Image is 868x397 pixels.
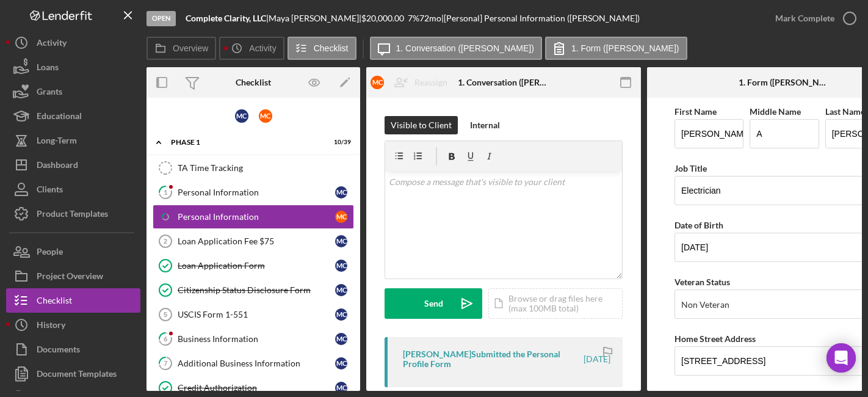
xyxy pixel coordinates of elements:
[37,31,67,58] div: Activity
[408,13,419,23] div: 7 %
[153,205,354,229] a: Personal InformationMC
[164,311,167,318] tspan: 5
[335,211,347,223] div: M C
[6,79,140,104] button: Grants
[403,349,582,369] div: [PERSON_NAME] Submitted the Personal Profile Form
[153,253,354,278] a: Loan Application FormMC
[164,238,167,245] tspan: 2
[396,43,534,53] label: 1. Conversation ([PERSON_NAME])
[675,333,756,344] label: Home Street Address
[6,104,140,128] button: Educational
[269,13,361,23] div: Maya [PERSON_NAME] |
[37,288,72,316] div: Checklist
[153,229,354,253] a: 2Loan Application Fee $75MC
[458,78,549,87] div: 1. Conversation ([PERSON_NAME])
[6,288,140,313] button: Checklist
[335,308,347,321] div: M C
[249,43,276,53] label: Activity
[825,106,865,117] label: Last Name
[361,13,408,23] div: $20,000.00
[171,139,320,146] div: Phase 1
[37,362,117,389] div: Document Templates
[178,334,335,344] div: Business Information
[37,79,62,107] div: Grants
[146,11,176,26] div: Open
[681,300,729,310] div: Non Veteran
[419,13,441,23] div: 72 mo
[153,302,354,327] a: 5USCIS Form 1-551MC
[6,337,140,362] button: Documents
[414,70,447,95] div: Reassign
[335,333,347,345] div: M C
[178,236,335,246] div: Loan Application Fee $75
[335,382,347,394] div: M C
[37,202,108,229] div: Product Templates
[146,37,216,60] button: Overview
[750,106,801,117] label: Middle Name
[391,116,452,134] div: Visible to Client
[385,116,458,134] button: Visible to Client
[173,43,208,53] label: Overview
[6,128,140,153] button: Long-Term
[335,357,347,370] div: M C
[314,43,349,53] label: Checklist
[178,188,335,197] div: Personal Information
[178,310,335,319] div: USCIS Form 1-551
[335,186,347,198] div: M C
[6,362,140,386] button: Document Templates
[370,37,542,60] button: 1. Conversation ([PERSON_NAME])
[37,177,63,205] div: Clients
[37,264,103,291] div: Project Overview
[335,235,347,247] div: M C
[164,335,168,343] tspan: 6
[329,139,351,146] div: 10 / 39
[153,351,354,376] a: 7Additional Business InformationMC
[826,343,856,373] div: Open Intercom Messenger
[235,109,248,123] div: M C
[775,6,834,31] div: Mark Complete
[371,76,384,89] div: M C
[178,359,335,368] div: Additional Business Information
[153,278,354,302] a: Citizenship Status Disclosure FormMC
[441,13,640,23] div: | [Personal] Personal Information ([PERSON_NAME])
[763,6,862,31] button: Mark Complete
[6,55,140,79] button: Loans
[153,156,354,180] a: TA Time Tracking
[186,13,269,23] div: |
[178,261,335,271] div: Loan Application Form
[164,359,168,367] tspan: 7
[6,31,140,55] button: Activity
[675,220,723,230] label: Date of Birth
[178,285,335,295] div: Citizenship Status Disclosure Form
[6,264,140,288] a: Project Overview
[153,180,354,205] a: 1Personal InformationMC
[236,78,271,87] div: Checklist
[739,78,830,87] div: 1. Form ([PERSON_NAME])
[288,37,356,60] button: Checklist
[37,153,78,180] div: Dashboard
[6,313,140,337] button: History
[335,284,347,296] div: M C
[6,177,140,202] a: Clients
[545,37,687,60] button: 1. Form ([PERSON_NAME])
[178,212,335,222] div: Personal Information
[6,239,140,264] button: People
[178,383,335,393] div: Credit Authorization
[219,37,284,60] button: Activity
[335,260,347,272] div: M C
[675,163,707,173] label: Job Title
[675,106,717,117] label: First Name
[470,116,500,134] div: Internal
[6,153,140,177] button: Dashboard
[6,202,140,226] button: Product Templates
